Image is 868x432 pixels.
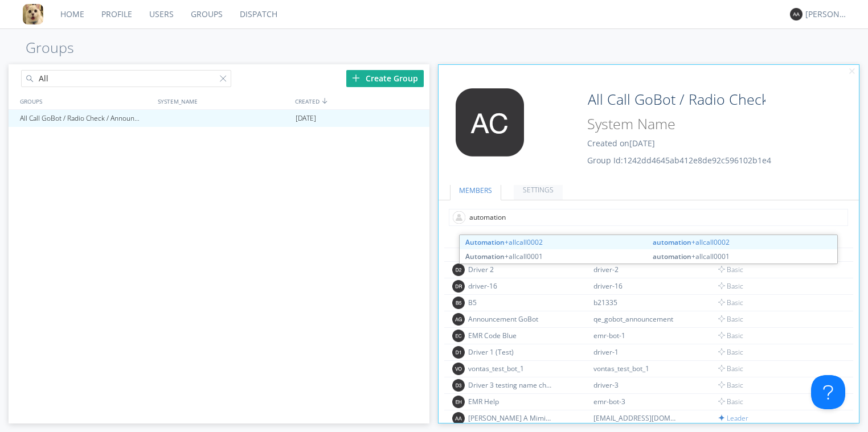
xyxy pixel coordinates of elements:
img: 373638.png [447,88,533,157]
span: Basic [718,397,743,406]
span: [DATE] [296,110,316,127]
img: 373638.png [452,379,465,392]
span: Basic [718,347,743,357]
span: Leader [718,413,748,423]
div: vontas_test_bot_1 [593,364,679,373]
strong: Automation [465,237,505,247]
div: emr-bot-1 [593,331,679,340]
span: Basic [718,331,743,340]
img: plus.svg [352,74,360,82]
span: Basic [718,281,743,291]
div: EMR Code Blue [468,331,554,340]
img: 373638.png [452,396,465,408]
div: Create Group [346,70,424,87]
div: GROUPS [17,93,152,109]
span: Basic [718,364,743,373]
img: 373638.png [452,313,465,326]
div: driver-2 [593,265,679,274]
img: 373638.png [452,412,465,425]
div: MEMBERS [444,234,853,248]
a: All Call GoBot / Radio Check / Announcement[DATE] [9,110,429,127]
input: System Name [583,113,767,135]
img: 373638.png [790,8,803,20]
div: driver-3 [593,380,679,390]
span: +allcall0002 [465,237,644,248]
iframe: Toggle Customer Support [811,375,845,409]
div: Announcement GoBot [468,314,554,324]
div: driver-1 [593,347,679,357]
img: 373638.png [452,363,465,375]
span: Basic [718,314,743,324]
div: [EMAIL_ADDRESS][DOMAIN_NAME] [593,413,679,423]
span: +allcall0001 [465,251,644,262]
div: CREATED [292,93,430,109]
div: SYSTEM_NAME [155,93,292,109]
div: [PERSON_NAME] [805,9,848,20]
div: driver-16 [593,281,679,291]
div: Driver 3 testing name change on dispatch [468,380,554,390]
div: vontas_test_bot_1 [468,364,554,373]
div: B5 [468,298,554,307]
a: SETTINGS [514,180,563,200]
input: Group Name [583,88,767,111]
div: qe_gobot_announcement [593,314,679,324]
span: +allcall0002 [653,237,832,248]
div: [PERSON_NAME] A Mimic MBTA [468,413,554,423]
img: 373638.png [452,346,465,359]
img: 373638.png [452,297,465,309]
div: Driver 2 [468,265,554,274]
span: Group Id: 1242dd4645ab412e8de92c596102b1e4 [587,155,771,166]
img: 7778838b03f347ab921b3c02366553df [23,4,43,24]
img: 373638.png [452,264,465,276]
div: All Call GoBot / Radio Check / Announcement [17,110,154,127]
span: Basic [718,298,743,307]
div: b21335 [593,298,679,307]
span: Basic [718,380,743,390]
div: EMR Help [468,397,554,406]
span: Basic [718,265,743,274]
a: MEMBERS [450,180,501,200]
div: driver-16 [468,281,554,291]
span: [DATE] [629,138,655,149]
span: Created on [587,138,655,149]
div: Driver 1 (Test) [468,347,554,357]
strong: automation [653,237,691,247]
input: Type name of user to add to group [449,209,848,226]
img: 373638.png [452,330,465,342]
img: 373638.png [452,280,465,293]
span: +allcall0001 [653,251,832,262]
strong: automation [653,252,691,261]
div: emr-bot-3 [593,397,679,406]
strong: Automation [465,252,505,261]
img: cancel.svg [848,68,856,76]
input: Search groups [21,70,231,87]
